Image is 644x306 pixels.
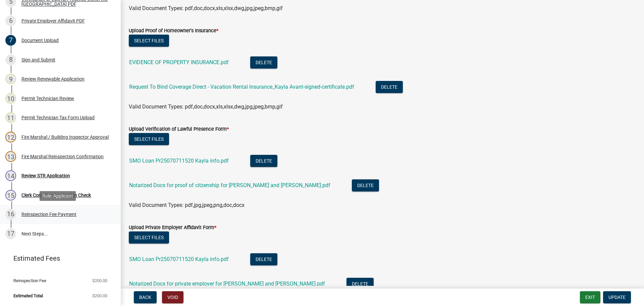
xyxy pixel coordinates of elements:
a: Estimated Fees [5,252,110,265]
button: Exit [580,291,600,303]
div: Clerk Complete Application Check [21,193,91,198]
div: Permit Technician Review [21,96,74,101]
div: Sign and Submit [21,57,55,62]
button: Select files [129,35,169,47]
div: 14 [5,170,16,181]
span: $200.00 [92,278,107,283]
a: Notarized Docs for private employer for [PERSON_NAME] and [PERSON_NAME].pdf [129,280,325,287]
button: Delete [250,155,277,167]
span: $200.00 [92,294,107,298]
span: Estimated Total [13,294,43,298]
span: Update [608,295,626,300]
label: Upload Private Employer Affidavit Form [129,225,216,230]
div: 8 [5,54,16,65]
div: 13 [5,151,16,162]
a: SMO Loan Pr25070711520 Kayla info.pdf [129,256,229,262]
a: EVIDENCE OF PROPERTY INSURANCE.pdf [129,59,229,65]
div: Private Employer Affidavit PDF [21,18,85,23]
label: Upload Proof of Homeowner's Insurance [129,29,218,33]
div: 10 [5,93,16,104]
button: Back [134,291,157,303]
wm-modal-confirm: Delete Document [376,84,403,91]
label: Upload Verification of Lawful Presence Form [129,127,229,132]
a: Notarized Docs for proof of citzenship for [PERSON_NAME] and [PERSON_NAME].pdf [129,182,330,188]
div: 12 [5,132,16,142]
span: Valid Document Types: pdf,jpg,jpeg,png,doc,docx [129,202,245,208]
a: Request To Bind Coverage Direct - Vacation Rental Insurance_Kayla Avant-signed-certificate.pdf [129,84,354,90]
button: Delete [250,253,277,265]
div: 7 [5,35,16,46]
span: Reinspection Fee [13,278,46,283]
button: Delete [250,56,277,69]
wm-modal-confirm: Delete Document [250,257,277,263]
div: Review Renewable Application [21,77,85,81]
button: Update [603,291,631,303]
div: 11 [5,112,16,123]
div: Reinspection Fee Payment [21,212,76,217]
button: Select files [129,133,169,145]
div: Document Upload [21,38,59,43]
span: Valid Document Types: pdf,doc,docx,xls,xlsx,dwg,jpg,jpeg,bmp,gif [129,5,283,11]
wm-modal-confirm: Delete Document [250,60,277,66]
button: Delete [352,179,379,191]
button: Select files [129,231,169,244]
div: Permit Technician Tax Form Upload [21,115,95,120]
div: 15 [5,190,16,201]
wm-modal-confirm: Delete Document [250,158,277,165]
a: SMO Loan Pr25070711520 Kayla info.pdf [129,158,229,164]
div: Fire Marshal / Building Inspector Approval [21,135,109,139]
button: Delete [376,81,403,93]
wm-modal-confirm: Delete Document [352,183,379,189]
button: Delete [346,278,374,290]
div: 16 [5,209,16,220]
div: Review STR Application [21,173,70,178]
div: 17 [5,228,16,239]
div: Role: Applicant [40,191,76,201]
span: Back [139,295,151,300]
span: Valid Document Types: pdf,doc,docx,xls,xlsx,dwg,jpg,jpeg,bmp,gif [129,103,283,110]
div: 6 [5,15,16,26]
wm-modal-confirm: Delete Document [346,281,374,288]
div: Fire Marshal Reinspection Confirmation [21,154,104,159]
button: Void [162,291,183,303]
div: 9 [5,74,16,84]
